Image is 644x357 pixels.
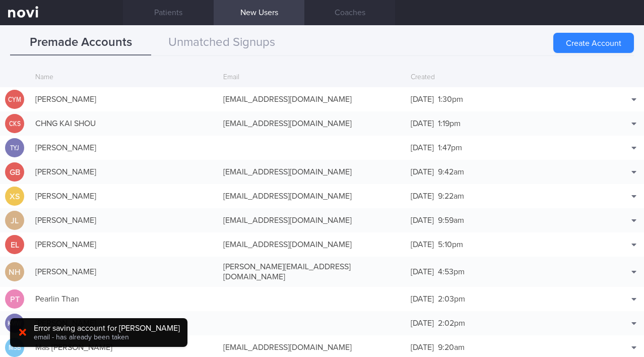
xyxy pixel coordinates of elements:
span: 2:02pm [438,319,465,327]
div: [PERSON_NAME] [30,89,218,109]
button: Premade Accounts [10,30,151,55]
span: [DATE] [411,268,434,276]
div: NH [5,262,24,282]
span: [DATE] [411,192,434,200]
div: [PERSON_NAME] [30,186,218,206]
div: JL [5,211,24,230]
span: [DATE] [411,120,434,128]
div: [PERSON_NAME][EMAIL_ADDRESS][DOMAIN_NAME] [218,257,406,287]
button: Unmatched Signups [151,30,292,55]
div: CKS [7,114,23,134]
span: 2:03pm [438,295,465,303]
div: Error saving account for [PERSON_NAME] [34,323,180,333]
span: 9:20am [438,343,465,351]
span: [DATE] [411,295,434,303]
div: [EMAIL_ADDRESS][DOMAIN_NAME] [218,186,406,206]
div: GB [5,162,24,182]
span: [DATE] [411,95,434,103]
div: Pearlin Than [30,289,218,309]
span: 1:30pm [438,95,463,103]
span: 9:22am [438,192,464,200]
div: [EMAIL_ADDRESS][DOMAIN_NAME] [218,210,406,230]
div: [EMAIL_ADDRESS][DOMAIN_NAME] [218,162,406,182]
span: 9:59am [438,216,464,224]
div: [EMAIL_ADDRESS][DOMAIN_NAME] [218,89,406,109]
div: PT [5,289,24,309]
div: [PERSON_NAME] [30,162,218,182]
span: [DATE] [411,241,434,249]
div: EL [5,235,24,255]
div: [PERSON_NAME] [30,210,218,230]
div: Name [30,68,218,87]
span: [DATE] [411,343,434,351]
div: Email [218,68,406,87]
div: [EMAIL_ADDRESS][DOMAIN_NAME] [218,113,406,134]
span: 1:47pm [438,144,462,152]
div: [PERSON_NAME] [30,313,218,333]
div: CHNG KAI SHOU [30,113,218,134]
span: 5:10pm [438,241,463,249]
div: CYM [7,90,23,109]
div: KMW [7,314,23,333]
span: email - has already been taken [34,334,129,341]
span: [DATE] [411,216,434,224]
span: [DATE] [411,144,434,152]
div: [PERSON_NAME] [30,234,218,255]
div: XS [5,187,24,206]
button: Create Account [553,33,634,53]
span: 1:19pm [438,120,461,128]
div: [PERSON_NAME] [30,138,218,158]
div: [EMAIL_ADDRESS][DOMAIN_NAME] [218,234,406,255]
div: [PERSON_NAME] [30,262,218,282]
span: 4:53pm [438,268,465,276]
div: TYJ [7,138,23,158]
span: 9:42am [438,168,464,176]
div: Created [406,68,594,87]
span: [DATE] [411,319,434,327]
span: [DATE] [411,168,434,176]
